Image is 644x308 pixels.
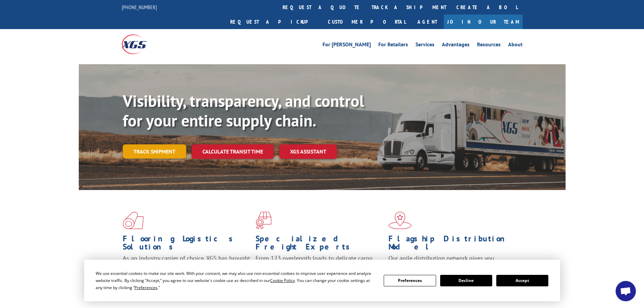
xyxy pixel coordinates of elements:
span: As an industry carrier of choice, XGS has brought innovation and dedication to flooring logistics... [123,254,250,278]
a: For [PERSON_NAME] [323,42,371,49]
button: Decline [440,275,492,286]
span: Cookie Policy [270,278,295,283]
a: Customer Portal [323,15,411,29]
a: Request a pickup [225,15,323,29]
h1: Flagship Distribution Model [388,235,516,254]
span: Our agile distribution network gives you nationwide inventory management on demand. [388,254,513,270]
a: Agent [411,15,444,29]
a: Join Our Team [444,15,523,29]
img: xgs-icon-total-supply-chain-intelligence-red [123,212,144,229]
b: Visibility, transparency, and control for your entire supply chain. [123,90,364,131]
a: Services [415,42,434,49]
h1: Flooring Logistics Solutions [123,235,251,254]
img: xgs-icon-flagship-distribution-model-red [388,212,412,229]
a: For Retailers [378,42,408,49]
a: Open chat [616,281,636,301]
a: About [508,42,523,49]
a: [PHONE_NUMBER] [122,4,157,10]
a: Advantages [442,42,470,49]
div: Cookie Consent Prompt [84,260,560,301]
h1: Specialized Freight Experts [256,235,383,254]
span: Preferences [135,285,158,290]
div: We use essential cookies to make our site work. With your consent, we may also use non-essential ... [96,270,376,291]
a: Resources [477,42,501,49]
p: From 123 overlength loads to delicate cargo, our experienced staff knows the best way to move you... [256,254,383,284]
button: Accept [496,275,548,286]
img: xgs-icon-focused-on-flooring-red [256,212,271,229]
button: Preferences [384,275,436,286]
a: Calculate transit time [192,144,274,159]
a: Track shipment [123,144,186,159]
a: XGS ASSISTANT [279,144,337,159]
